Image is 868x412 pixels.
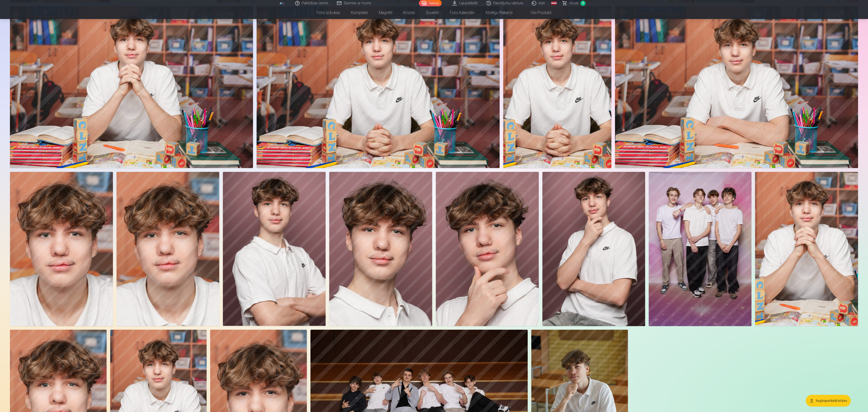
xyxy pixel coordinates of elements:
a: Atslēgu piekariņi [480,6,518,19]
a: Visi produkti [518,6,557,19]
span: 5 [580,1,586,6]
a: Foto izdrukas [311,6,346,19]
button: Augšupielādēt bildes [806,395,851,407]
a: Komplekti [346,6,373,19]
a: Foto kalendāri [444,6,480,19]
span: Grozs [569,0,579,6]
a: Magnēti [373,6,398,19]
a: Suvenīri [420,6,444,19]
a: Krūzes [398,6,420,19]
img: /fa1 [280,2,285,5]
